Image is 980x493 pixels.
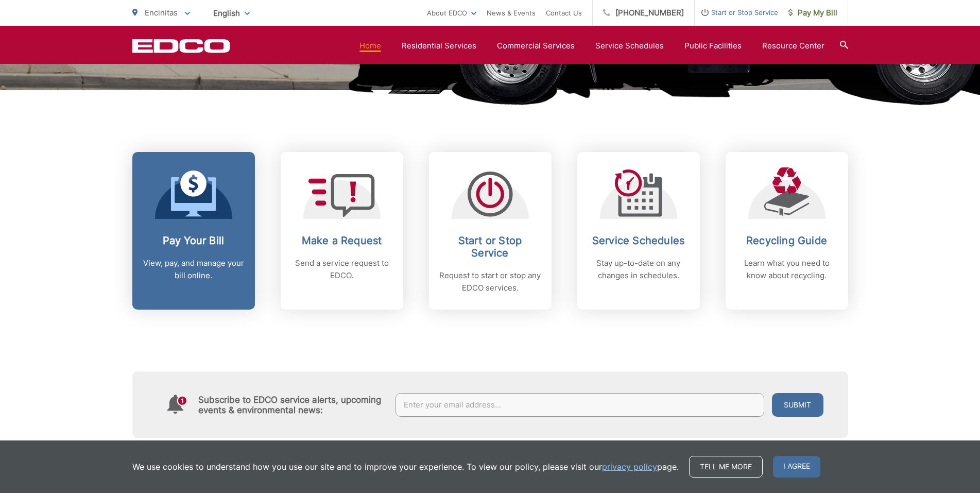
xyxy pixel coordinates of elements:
[689,456,763,478] a: Tell me more
[291,257,393,282] p: Send a service request to EDCO.
[132,39,230,53] a: EDCD logo. Return to the homepage.
[427,7,476,19] a: About EDCO
[546,7,582,19] a: Contact Us
[588,257,690,282] p: Stay up-to-date on any changes in schedules.
[773,456,820,478] span: I agree
[726,152,848,310] a: Recycling Guide Learn what you need to know about recycling.
[788,7,837,19] span: Pay My Bill
[497,40,575,52] a: Commercial Services
[143,234,245,247] h2: Pay Your Bill
[577,152,700,310] a: Service Schedules Stay up-to-date on any changes in schedules.
[736,257,838,282] p: Learn what you need to know about recycling.
[143,257,245,282] p: View, pay, and manage your bill online.
[595,40,664,52] a: Service Schedules
[281,152,403,310] a: Make a Request Send a service request to EDCO.
[487,7,536,19] a: News & Events
[602,461,657,473] a: privacy policy
[359,40,381,52] a: Home
[145,8,178,18] span: Encinitas
[396,393,764,417] input: Enter your email address...
[684,40,742,52] a: Public Facilities
[772,393,823,417] button: Submit
[439,269,541,294] p: Request to start or stop any EDCO services.
[402,40,476,52] a: Residential Services
[762,40,824,52] a: Resource Center
[198,395,386,415] h4: Subscribe to EDCO service alerts, upcoming events & environmental news:
[291,234,393,247] h2: Make a Request
[205,4,257,22] span: English
[588,234,690,247] h2: Service Schedules
[132,461,679,473] p: We use cookies to understand how you use our site and to improve your experience. To view our pol...
[132,152,255,310] a: Pay Your Bill View, pay, and manage your bill online.
[736,234,838,247] h2: Recycling Guide
[439,234,541,259] h2: Start or Stop Service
